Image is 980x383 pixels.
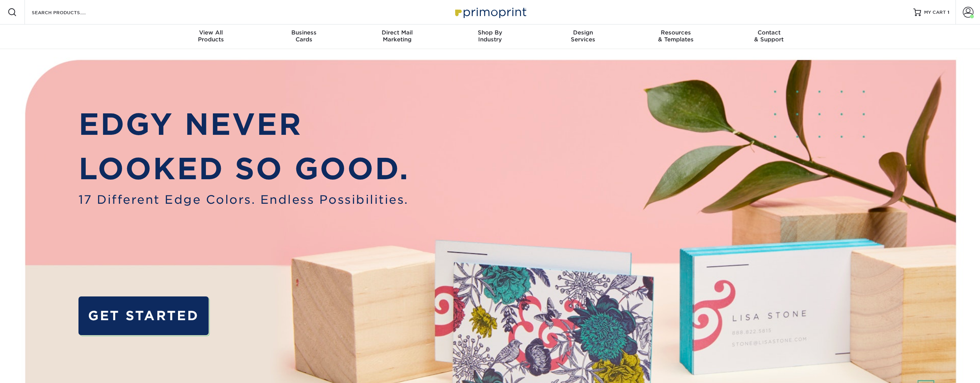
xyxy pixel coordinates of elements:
[31,8,106,17] input: SEARCH PRODUCTS.....
[536,25,629,49] a: DesignServices
[924,9,946,16] span: MY CART
[722,25,815,49] a: Contact& Support
[351,25,444,49] a: Direct MailMarketing
[452,4,528,20] img: Primoprint
[351,29,444,36] span: Direct Mail
[629,29,722,36] span: Resources
[258,25,351,49] a: BusinessCards
[351,29,444,43] div: Marketing
[78,102,409,146] p: EDGY NEVER
[629,25,722,49] a: Resources& Templates
[78,296,209,335] a: GET STARTED
[444,29,537,36] span: Shop By
[258,29,351,36] span: Business
[444,29,537,43] div: Industry
[947,10,949,15] span: 1
[536,29,629,43] div: Services
[722,29,815,36] span: Contact
[78,147,409,191] p: LOOKED SO GOOD.
[258,29,351,43] div: Cards
[165,29,258,43] div: Products
[722,29,815,43] div: & Support
[444,25,537,49] a: Shop ByIndustry
[78,191,409,208] span: 17 Different Edge Colors. Endless Possibilities.
[536,29,629,36] span: Design
[165,25,258,49] a: View AllProducts
[629,29,722,43] div: & Templates
[165,29,258,36] span: View All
